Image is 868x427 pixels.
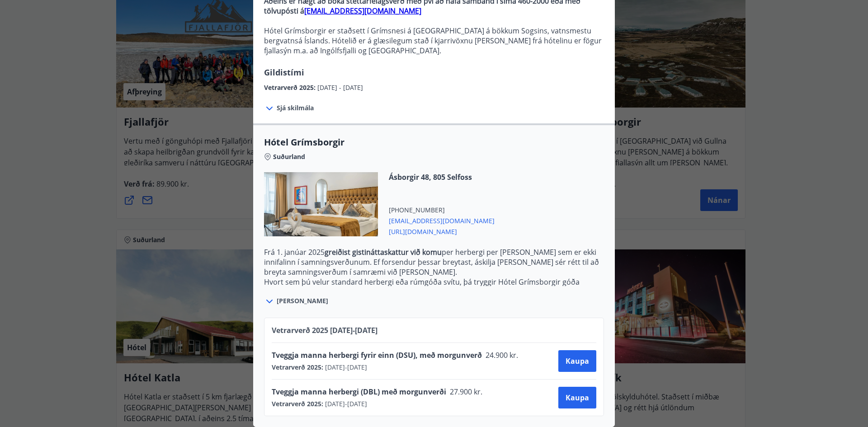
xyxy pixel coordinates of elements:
span: Hótel Grímsborgir [264,136,604,149]
span: Suðurland [273,152,305,161]
p: Hótel Grímsborgir er staðsett í Grímsnesi á [GEOGRAPHIC_DATA] á bökkum Sogsins, vatnsmestu bergva... [264,26,604,56]
strong: greiðist gistináttaskattur við komu [325,247,442,257]
p: Hvort sem þú velur standard herbergi eða rúmgóða svítu, þá tryggir Hótel Grímsborgir góða upplifu... [264,277,604,297]
span: [URL][DOMAIN_NAME] [389,225,495,236]
a: [EMAIL_ADDRESS][DOMAIN_NAME] [304,6,421,16]
span: Vetrarverð 2025 : [264,83,317,92]
span: Ásborgir 48, 805 Selfoss [389,172,495,182]
span: [PHONE_NUMBER] [389,206,495,215]
p: Frá 1. janúar 2025 per herbergi per [PERSON_NAME] sem er ekki innifalinn í samningsverðunum. Ef f... [264,247,604,277]
span: [PERSON_NAME] [277,296,328,305]
span: [EMAIL_ADDRESS][DOMAIN_NAME] [389,215,495,225]
span: Sjá skilmála [277,103,314,113]
span: Gildistími [264,67,304,78]
span: [DATE] - [DATE] [317,83,363,92]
